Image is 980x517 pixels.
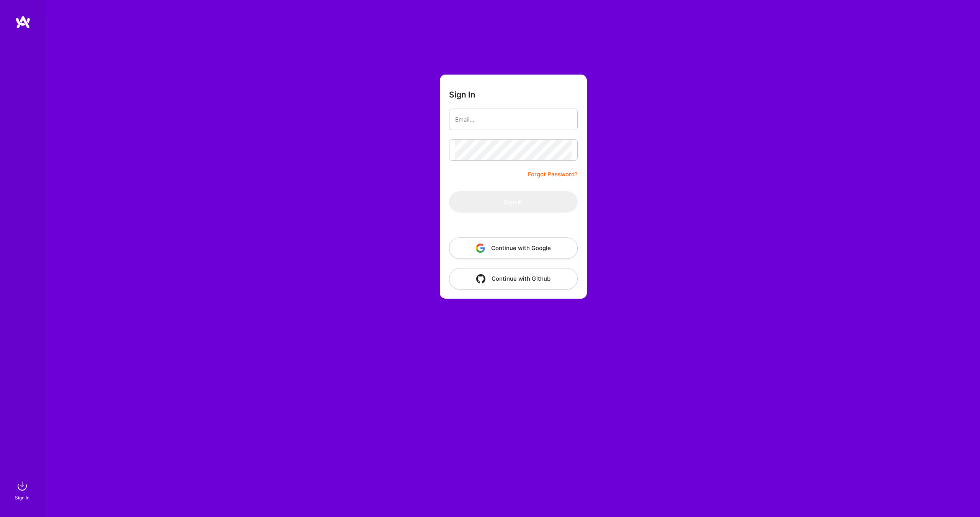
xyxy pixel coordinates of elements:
input: Email... [455,110,572,129]
img: icon [476,244,485,253]
button: Sign In [449,191,578,213]
img: logo [15,15,31,29]
div: Sign In [15,494,29,502]
a: Forgot Password? [528,170,578,179]
img: sign in [15,478,30,494]
a: sign inSign In [16,478,30,502]
button: Continue with Github [449,268,578,289]
h3: Sign In [449,90,475,99]
button: Continue with Google [449,237,578,259]
img: icon [476,274,485,283]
